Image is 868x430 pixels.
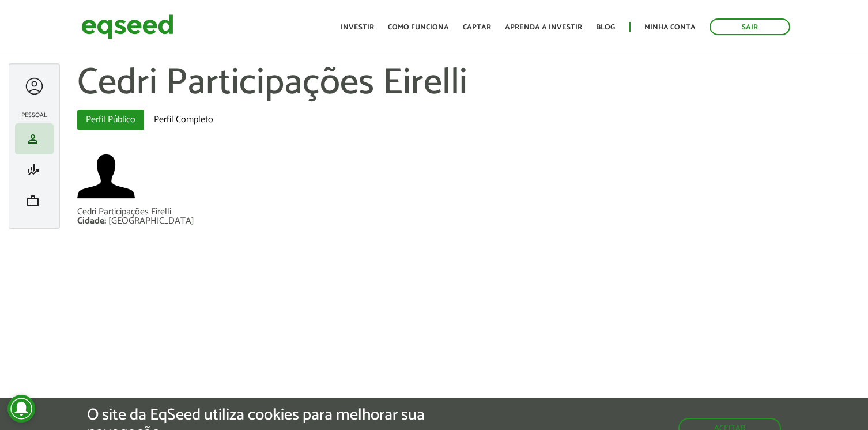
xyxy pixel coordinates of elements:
[15,186,54,217] li: Meu portfólio
[15,112,54,119] h2: Pessoal
[15,123,54,154] li: Meu perfil
[644,24,696,31] a: Minha conta
[341,24,374,31] a: Investir
[77,208,859,217] div: Cedri Participações Eirelli
[77,217,108,226] div: Cidade
[18,163,51,177] a: finance_mode
[77,63,859,104] h1: Cedri Participações Eirelli
[710,18,790,35] a: Sair
[104,213,106,229] span: :
[77,110,144,130] a: Perfil Público
[26,194,40,208] span: work
[77,148,135,205] img: Foto de Cedri Participações Eirelli
[26,132,40,146] span: person
[81,12,173,42] img: EqSeed
[77,148,135,205] a: Ver perfil do usuário.
[108,217,194,226] div: [GEOGRAPHIC_DATA]
[24,76,45,97] a: Expandir menu
[145,110,222,130] a: Perfil Completo
[463,24,491,31] a: Captar
[596,24,615,31] a: Blog
[15,154,54,186] li: Minha simulação
[18,132,51,146] a: person
[18,194,51,208] a: work
[505,24,582,31] a: Aprenda a investir
[26,163,40,177] span: finance_mode
[388,24,449,31] a: Como funciona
